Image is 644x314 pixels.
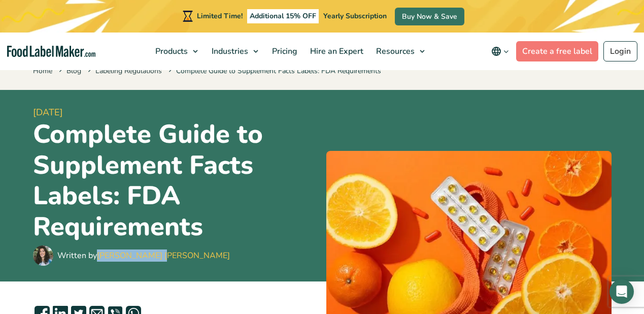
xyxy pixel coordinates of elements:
span: Yearly Subscription [323,11,387,21]
span: Industries [209,46,249,57]
a: Home [33,66,52,76]
a: Products [149,33,203,70]
span: Pricing [269,46,298,57]
a: Create a free label [516,41,598,61]
a: Blog [66,66,81,76]
span: Additional 15% OFF [247,9,319,23]
a: Hire an Expert [304,33,367,70]
a: Buy Now & Save [395,8,464,25]
a: Resources [370,33,430,70]
a: Labeling Regulations [95,66,162,76]
img: Maria Abi Hanna - Food Label Maker [33,245,53,266]
span: Hire an Expert [307,46,364,57]
span: Products [152,46,189,57]
span: Resources [373,46,416,57]
a: Login [603,41,637,61]
span: [DATE] [33,106,318,119]
div: Open Intercom Messenger [609,279,634,304]
h1: Complete Guide to Supplement Facts Labels: FDA Requirements [33,119,318,243]
a: [PERSON_NAME] [PERSON_NAME] [97,250,230,261]
span: Limited Time! [197,11,243,21]
div: Written by [57,249,230,262]
a: Pricing [266,33,301,70]
a: Industries [206,33,263,70]
span: Complete Guide to Supplement Facts Labels: FDA Requirements [166,66,381,76]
